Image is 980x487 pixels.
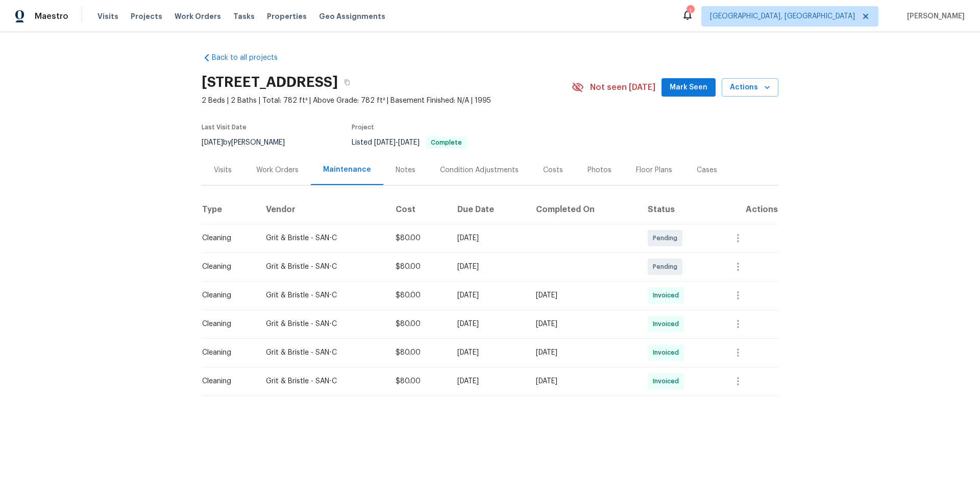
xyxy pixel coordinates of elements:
div: Cleaning [202,347,250,358]
div: [DATE] [457,319,520,329]
div: $80.00 [396,347,440,358]
span: Maestro [35,11,68,21]
div: Grit & Bristle - SAN-C [266,347,379,358]
a: Back to all projects [202,53,300,63]
div: Cleaning [202,233,250,243]
span: Project [352,124,374,130]
span: Geo Assignments [319,11,385,21]
button: Actions [722,78,778,97]
th: Status [640,195,718,224]
span: Invoiced [653,347,683,358]
span: Invoiced [653,290,683,300]
span: Properties [267,11,307,21]
div: [DATE] [457,376,520,386]
div: Condition Adjustments [440,165,519,175]
div: [DATE] [536,347,631,358]
div: Maintenance [323,165,371,175]
div: Cleaning [202,290,250,300]
div: Grit & Bristle - SAN-C [266,376,379,386]
th: Cost [387,195,449,224]
span: Pending [653,233,681,243]
span: 2 Beds | 2 Baths | Total: 782 ft² | Above Grade: 782 ft² | Basement Finished: N/A | 1995 [202,96,572,106]
div: [DATE] [457,290,520,300]
span: [DATE] [398,139,420,146]
span: Last Visit Date [202,124,247,130]
div: by [PERSON_NAME] [202,136,297,149]
div: [DATE] [536,319,631,329]
div: [DATE] [457,233,520,243]
span: [DATE] [374,139,396,146]
div: Grit & Bristle - SAN-C [266,290,379,300]
div: Cleaning [202,376,250,386]
div: Cleaning [202,319,250,329]
div: Photos [587,165,611,175]
span: Work Orders [175,11,221,21]
div: Work Orders [256,165,299,175]
th: Completed On [528,195,640,224]
div: Cleaning [202,262,250,272]
div: Grit & Bristle - SAN-C [266,319,379,329]
div: Visits [214,165,232,175]
div: $80.00 [396,262,440,272]
span: [PERSON_NAME] [903,11,965,21]
h2: [STREET_ADDRESS] [202,77,338,87]
span: Complete [427,140,466,146]
div: Cases [697,165,717,175]
span: Projects [131,11,162,21]
div: $80.00 [396,290,440,300]
button: Copy Address [338,73,356,91]
span: [DATE] [202,139,223,146]
span: Invoiced [653,319,683,329]
span: Actions [730,81,770,94]
div: Notes [396,165,415,175]
th: Due Date [449,195,528,224]
div: [DATE] [536,290,631,300]
span: Tasks [233,13,255,20]
button: Mark Seen [661,78,716,97]
div: Costs [543,165,563,175]
span: Listed [352,139,467,146]
th: Type [202,195,258,224]
div: $80.00 [396,319,440,329]
div: 1 [687,6,694,16]
span: Not seen [DATE] [590,82,655,92]
span: Pending [653,262,681,272]
th: Vendor [258,195,387,224]
div: $80.00 [396,233,440,243]
span: Visits [97,11,118,21]
div: Grit & Bristle - SAN-C [266,233,379,243]
div: $80.00 [396,376,440,386]
div: Floor Plans [636,165,672,175]
span: Invoiced [653,376,683,386]
th: Actions [718,195,778,224]
div: [DATE] [536,376,631,386]
span: Mark Seen [670,81,707,94]
span: [GEOGRAPHIC_DATA], [GEOGRAPHIC_DATA] [710,11,855,21]
div: Grit & Bristle - SAN-C [266,262,379,272]
div: [DATE] [457,262,520,272]
div: [DATE] [457,347,520,358]
span: - [374,139,420,146]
